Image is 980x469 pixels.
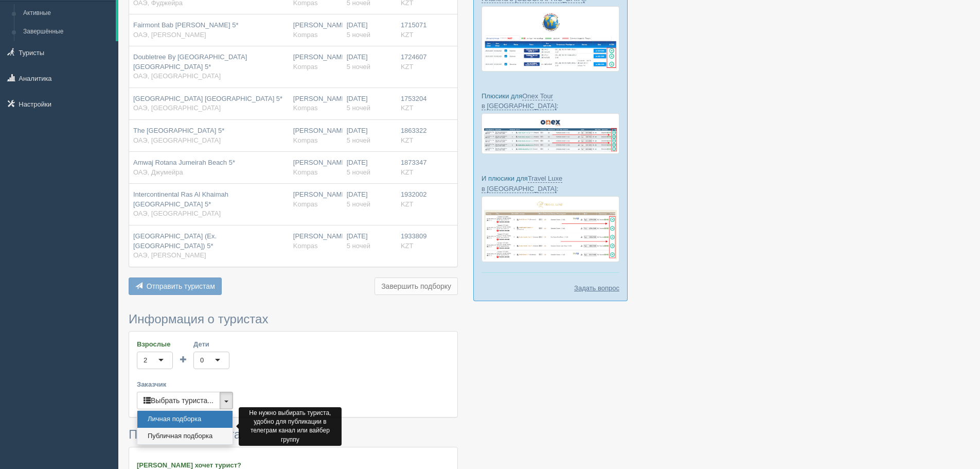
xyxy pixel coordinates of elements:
[401,31,414,39] span: KZT
[293,126,338,145] div: [PERSON_NAME]
[133,251,206,259] span: ОАЭ, [PERSON_NAME]
[375,277,458,295] button: Завершить подборку
[347,242,370,250] span: 5 ночей
[482,6,619,71] img: new-planet-%D0%BF%D1%96%D0%B4%D0%B1%D1%96%D1%80%D0%BA%D0%B0-%D1%81%D1%80%D0%BC-%D0%B4%D0%BB%D1%8F...
[293,53,338,72] div: [PERSON_NAME]
[137,339,173,349] label: Взрослые
[401,127,427,134] span: 1863322
[347,21,393,40] div: [DATE]
[293,158,338,177] div: [PERSON_NAME]
[147,282,215,290] span: Отправить туристам
[401,21,427,29] span: 1715071
[133,95,282,102] span: [GEOGRAPHIC_DATA] [GEOGRAPHIC_DATA] 5*
[293,200,318,208] span: Kompas
[347,158,393,177] div: [DATE]
[137,411,233,428] a: Личная подборка
[133,168,183,176] span: ОАЭ, Джумейра
[347,31,370,39] span: 5 ночей
[347,232,393,251] div: [DATE]
[401,242,414,250] span: KZT
[401,53,427,61] span: 1724607
[137,379,450,389] label: Заказчик
[347,190,393,209] div: [DATE]
[129,277,222,295] button: Отправить туристам
[347,168,370,176] span: 5 ночей
[401,136,414,144] span: KZT
[482,113,619,154] img: onex-tour-proposal-crm-for-travel-agency.png
[482,175,562,193] a: Travel Luxe в [GEOGRAPHIC_DATA]
[293,21,338,40] div: [PERSON_NAME]
[293,168,318,176] span: Kompas
[133,72,221,80] span: ОАЭ, [GEOGRAPHIC_DATA]
[137,428,233,445] a: Публичная подборка
[401,63,414,71] span: KZT
[401,159,427,166] span: 1873347
[293,104,318,112] span: Kompas
[133,127,224,134] span: The [GEOGRAPHIC_DATA] 5*
[347,53,393,72] div: [DATE]
[293,190,338,209] div: [PERSON_NAME]
[133,21,238,29] span: Fairmont Bab [PERSON_NAME] 5*
[193,339,229,349] label: Дети
[129,312,458,326] h3: Информация о туристах
[133,210,221,217] span: ОАЭ, [GEOGRAPHIC_DATA]
[133,159,235,166] span: Amwaj Rotana Jumeirah Beach 5*
[239,407,342,446] div: Не нужно выбирать туриста, удобно для публикации в телеграм канал или вайбер группу
[19,23,116,41] a: Завершённые
[347,104,370,112] span: 5 ночей
[133,190,228,208] span: Intercontinental Ras Al Khaimah [GEOGRAPHIC_DATA] 5*
[19,4,116,23] a: Активные
[293,242,318,250] span: Kompas
[574,283,619,293] a: Задать вопрос
[200,355,204,366] div: 0
[293,31,318,39] span: Kompas
[137,392,220,409] button: Выбрать туриста...
[401,104,414,112] span: KZT
[401,232,427,240] span: 1933809
[133,53,247,71] span: Doubletree By [GEOGRAPHIC_DATA] [GEOGRAPHIC_DATA] 5*
[482,173,619,193] p: И плюсики для :
[129,427,241,441] span: Пожелания туриста
[347,94,393,113] div: [DATE]
[401,190,427,198] span: 1932002
[133,31,206,39] span: ОАЭ, [PERSON_NAME]
[144,355,147,366] div: 2
[293,63,318,71] span: Kompas
[293,232,338,251] div: [PERSON_NAME]
[482,196,619,263] img: travel-luxe-%D0%BF%D0%BE%D0%B4%D0%B1%D0%BE%D1%80%D0%BA%D0%B0-%D1%81%D1%80%D0%BC-%D0%B4%D0%BB%D1%8...
[401,200,414,208] span: KZT
[133,136,221,144] span: ОАЭ, [GEOGRAPHIC_DATA]
[293,136,318,144] span: Kompas
[401,95,427,102] span: 1753204
[133,104,221,112] span: ОАЭ, [GEOGRAPHIC_DATA]
[133,232,217,250] span: [GEOGRAPHIC_DATA] (Ex. [GEOGRAPHIC_DATA]) 5*
[347,63,370,71] span: 5 ночей
[347,200,370,208] span: 5 ночей
[401,168,414,176] span: KZT
[347,136,370,144] span: 5 ночей
[293,94,338,113] div: [PERSON_NAME]
[347,126,393,145] div: [DATE]
[482,91,619,111] p: Плюсики для :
